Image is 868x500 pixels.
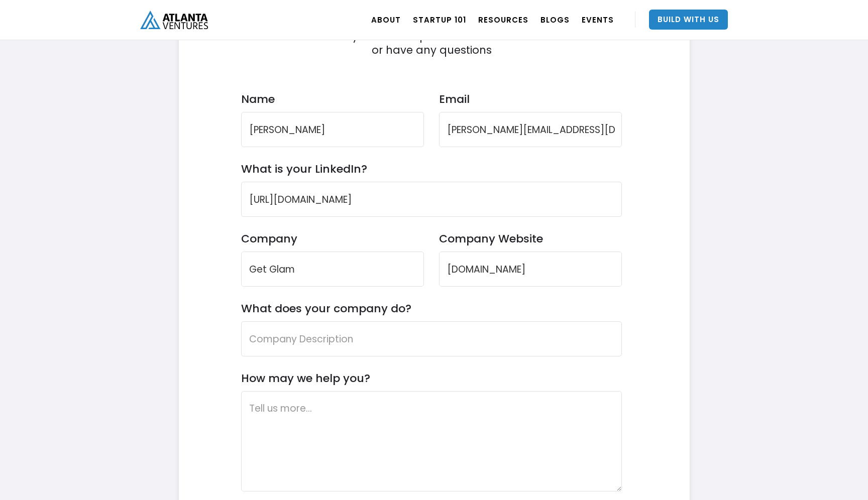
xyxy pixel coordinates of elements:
[241,232,424,245] label: Company
[279,29,584,57] div: Reach out if you want to partner with Atlanta Ventures or have any questions
[241,321,622,356] input: Company Description
[439,92,622,106] label: Email
[649,10,728,30] a: Build With Us
[241,252,424,287] input: Company Name
[582,6,614,34] a: EVENTS
[439,252,622,287] input: Company Website
[241,302,411,315] label: What does your company do?
[540,6,570,34] a: BLOGS
[478,6,528,34] a: RESOURCES
[241,112,424,147] input: Full Name
[241,371,370,385] label: How may we help you?
[241,182,622,217] input: LinkedIn
[413,6,466,34] a: Startup 101
[439,112,622,147] input: Company Email
[371,6,401,34] a: ABOUT
[241,162,367,176] label: What is your LinkedIn?
[241,92,424,106] label: Name
[439,232,622,245] label: Company Website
